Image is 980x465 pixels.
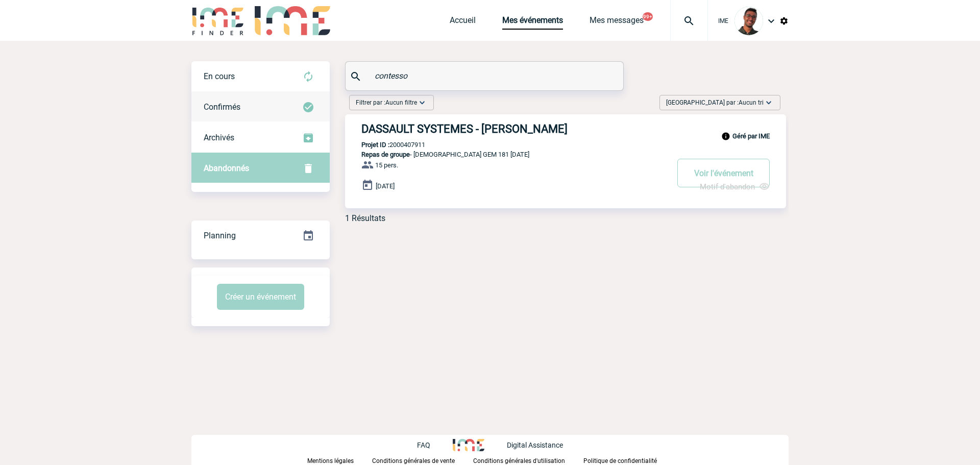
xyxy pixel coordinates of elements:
[385,99,417,106] span: Aucun filtre
[666,97,764,108] span: [GEOGRAPHIC_DATA] par :
[191,153,330,184] div: Retrouvez ici tous vos événements annulés
[345,123,786,135] a: DASSAULT SYSTEMES - [PERSON_NAME]
[191,61,330,92] div: Retrouvez ici tous vos évènements avant confirmation
[361,151,410,158] span: Repas de groupe
[643,12,653,21] button: 99+
[191,6,244,35] img: IME-Finder
[204,133,234,142] span: Archivés
[732,132,770,140] b: Géré par IME
[718,17,728,25] span: IME
[700,182,755,191] span: Motif d'abandon
[191,221,330,251] div: Retrouvez ici tous vos événements organisés par date et état d'avancement
[473,455,583,465] a: Conditions générales d'utilisation
[372,455,473,465] a: Conditions générales de vente
[307,455,372,465] a: Mentions légales
[734,7,763,35] img: 124970-0.jpg
[507,441,563,449] p: Digital Assistance
[721,132,730,141] img: info_black_24dp.svg
[372,457,455,464] p: Conditions générales de vente
[372,68,599,83] input: Rechercher un événement par son nom
[417,97,427,108] img: baseline_expand_more_white_24dp-b.png
[583,457,657,464] p: Politique de confidentialité
[450,15,476,30] a: Accueil
[307,457,354,464] p: Mentions légales
[677,159,770,187] button: Voir l'événement
[191,220,330,250] a: Planning
[345,151,668,158] p: - [DEMOGRAPHIC_DATA] GEM 181 [DATE]
[739,99,764,106] span: Aucun tri
[356,97,417,108] span: Filtrer par :
[204,71,235,81] span: En cours
[191,123,330,153] div: Retrouvez ici tous les événements que vous avez décidé d'archiver
[345,141,425,149] p: 2000407911
[361,141,389,149] b: Projet ID :
[590,15,644,30] a: Mes messages
[217,284,304,310] button: Créer un événement
[345,213,385,223] div: 1 Résultats
[204,231,236,240] span: Planning
[376,182,395,190] span: [DATE]
[700,181,770,192] div: Motif d'abandon : Projet annulé Date : 20-02-2023 Auteur : Agence Commentaire :
[417,441,430,449] p: FAQ
[764,97,774,108] img: baseline_expand_more_white_24dp-b.png
[204,163,249,173] span: Abandonnés
[417,439,453,449] a: FAQ
[473,457,565,464] p: Conditions générales d'utilisation
[204,102,240,112] span: Confirmés
[453,439,484,451] img: http://www.idealmeetingsevents.fr/
[502,15,563,30] a: Mes événements
[375,161,398,169] span: 15 pers.
[361,123,668,135] h3: DASSAULT SYSTEMES - [PERSON_NAME]
[583,455,673,465] a: Politique de confidentialité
